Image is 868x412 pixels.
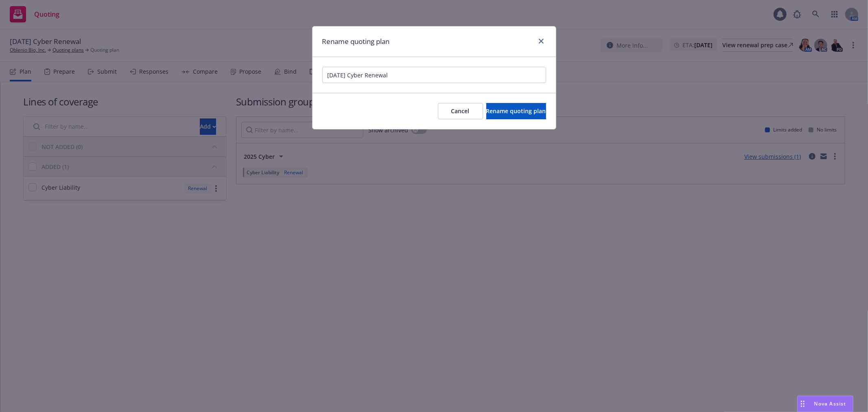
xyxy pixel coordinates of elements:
[486,103,546,119] button: Rename quoting plan
[536,36,546,46] a: close
[486,107,546,115] span: Rename quoting plan
[438,103,483,119] button: Cancel
[451,107,470,115] span: Cancel
[798,396,808,412] div: Drag to move
[814,400,846,407] span: Nova Assist
[322,36,390,47] h1: Rename quoting plan
[797,396,853,412] button: Nova Assist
